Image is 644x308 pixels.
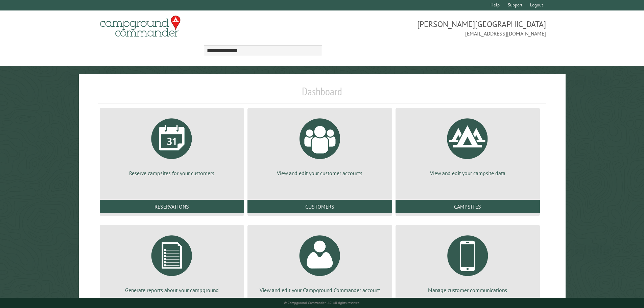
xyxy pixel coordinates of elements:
[284,301,360,305] small: © Campground Commander LLC. All rights reserved.
[322,19,546,38] span: [PERSON_NAME][GEOGRAPHIC_DATA] [EMAIL_ADDRESS][DOMAIN_NAME]
[404,113,532,177] a: View and edit your campsite data
[108,230,236,294] a: Generate reports about your campground
[404,230,532,294] a: Manage customer communications
[404,286,532,294] p: Manage customer communications
[256,230,384,294] a: View and edit your Campground Commander account
[108,169,236,177] p: Reserve campsites for your customers
[256,169,384,177] p: View and edit your customer accounts
[100,200,244,213] a: Reservations
[256,113,384,177] a: View and edit your customer accounts
[108,113,236,177] a: Reserve campsites for your customers
[247,200,392,213] a: Customers
[98,85,546,103] h1: Dashboard
[98,13,183,40] img: Campground Commander
[404,169,532,177] p: View and edit your campsite data
[256,286,384,294] p: View and edit your Campground Commander account
[396,200,540,213] a: Campsites
[108,286,236,294] p: Generate reports about your campground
